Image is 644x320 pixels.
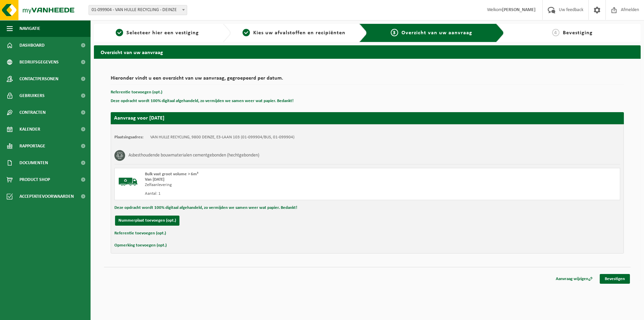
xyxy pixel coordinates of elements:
span: Kalender [19,121,40,138]
h2: Overzicht van uw aanvraag [94,45,641,58]
span: Dashboard [19,37,45,54]
strong: Plaatsingsadres: [114,135,144,139]
span: Documenten [19,154,48,171]
span: 3 [391,29,398,36]
strong: Aanvraag voor [DATE] [114,116,164,121]
span: 1 [116,29,123,36]
div: Zelfaanlevering [145,182,394,188]
a: Bevestigen [600,274,630,284]
button: Opmerking toevoegen (opt.) [114,241,167,250]
button: Referentie toevoegen (opt.) [111,88,162,97]
span: Gebruikers [19,87,45,104]
button: Nummerplaat toevoegen (opt.) [115,216,179,226]
span: Contracten [19,104,46,121]
span: Rapportage [19,138,45,154]
span: Navigatie [19,20,40,37]
span: Overzicht van uw aanvraag [401,30,472,36]
span: 01-099904 - VAN HULLE RECYCLING - DEINZE [89,5,187,15]
strong: Van [DATE] [145,177,164,182]
h2: Hieronder vindt u een overzicht van uw aanvraag, gegroepeerd per datum. [111,76,624,85]
span: 01-099904 - VAN HULLE RECYCLING - DEINZE [89,5,187,15]
span: Contactpersonen [19,71,58,87]
button: Deze opdracht wordt 100% digitaal afgehandeld, zo vermijden we samen weer wat papier. Bedankt! [111,97,293,105]
span: Selecteer hier een vestiging [126,30,199,36]
button: Referentie toevoegen (opt.) [114,229,166,238]
span: Product Shop [19,171,50,188]
div: Aantal: 1 [145,191,394,196]
a: 2Kies uw afvalstoffen en recipiënten [234,29,354,37]
a: 1Selecteer hier een vestiging [97,29,217,37]
a: Aanvraag wijzigen [551,274,598,284]
button: Deze opdracht wordt 100% digitaal afgehandeld, zo vermijden we samen weer wat papier. Bedankt! [114,203,297,212]
td: VAN HULLE RECYCLING, 9800 DEINZE, E3-LAAN 103 (01-099904/BUS, 01-099904) [150,135,294,140]
h3: Asbesthoudende bouwmaterialen cementgebonden (hechtgebonden) [128,150,259,161]
span: Bevestiging [563,30,593,36]
img: BL-SO-LV.png [118,172,138,192]
span: 4 [552,29,559,36]
span: Bedrijfsgegevens [19,54,59,71]
span: Kies uw afvalstoffen en recipiënten [253,30,345,36]
strong: [PERSON_NAME] [502,7,536,12]
span: 2 [243,29,250,36]
span: Acceptatievoorwaarden [19,188,74,205]
span: Bulk vast groot volume > 6m³ [145,172,198,176]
